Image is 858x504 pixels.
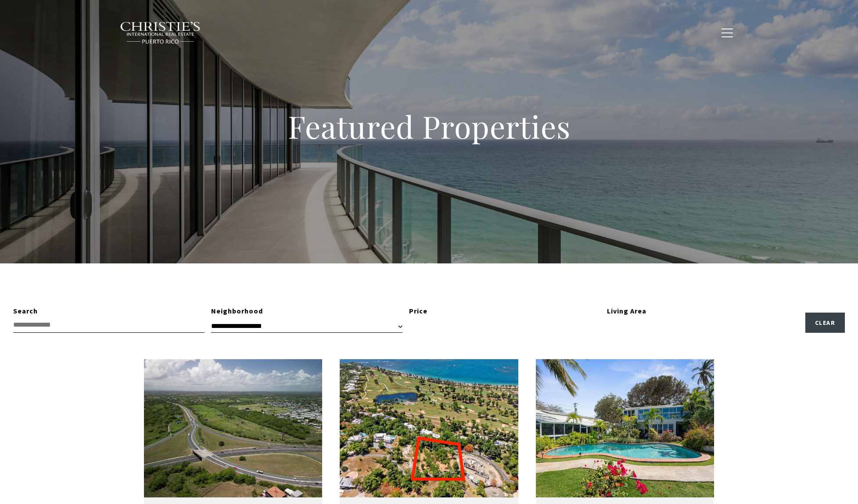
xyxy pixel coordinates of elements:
div: Living Area [607,306,798,317]
div: Price [409,306,600,317]
div: Neighborhood [211,306,402,317]
div: Search [13,306,205,317]
h1: Featured Properties [232,107,627,146]
button: Clear [805,313,845,333]
img: Christie's International Real Estate black text logo [120,22,201,44]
